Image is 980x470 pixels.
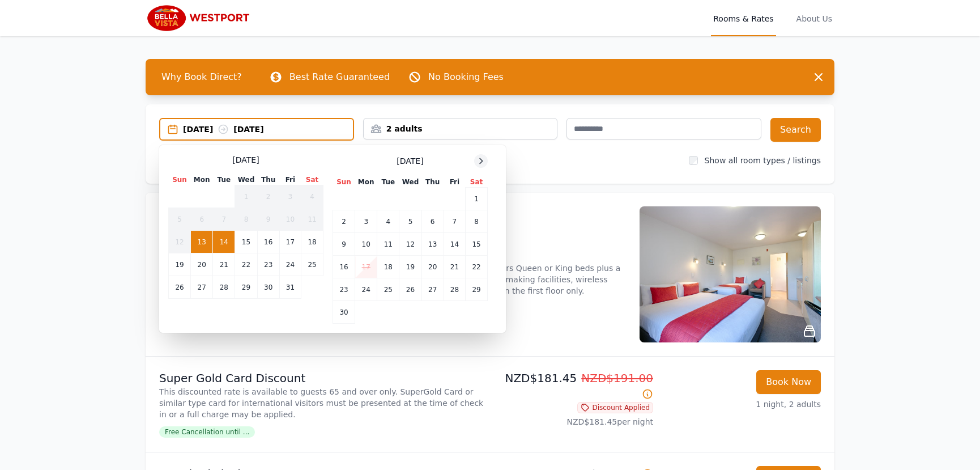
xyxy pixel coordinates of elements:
td: 31 [279,276,301,299]
td: 11 [301,208,323,231]
td: 8 [466,210,488,233]
td: 15 [466,233,488,256]
td: 18 [301,231,323,253]
td: 2 [257,185,279,208]
td: 20 [191,253,213,276]
td: 5 [399,210,421,233]
span: Why Book Direct? [152,66,251,88]
td: 22 [235,253,257,276]
td: 21 [213,253,235,276]
th: Wed [399,177,421,188]
p: NZD$181.45 per night [495,416,653,427]
td: 16 [257,231,279,253]
td: 17 [355,256,377,278]
td: 29 [235,276,257,299]
td: 17 [279,231,301,253]
th: Sun [169,175,191,185]
td: 9 [333,233,355,256]
span: NZD$191.00 [581,371,653,385]
th: Sun [333,177,355,188]
td: 25 [377,278,399,301]
td: 26 [169,276,191,299]
span: [DATE] [397,155,423,167]
td: 7 [444,210,465,233]
td: 27 [191,276,213,299]
button: Search [770,118,821,142]
img: Bella Vista Westport [146,5,255,32]
td: 15 [235,231,257,253]
td: 1 [235,185,257,208]
span: [DATE] [232,154,259,166]
th: Wed [235,175,257,185]
p: This discounted rate is available to guests 65 and over only. SuperGold Card or similar type card... [159,386,485,420]
th: Mon [191,175,213,185]
td: 29 [466,278,488,301]
p: Super Gold Card Discount [159,370,485,386]
td: 23 [257,253,279,276]
td: 14 [444,233,465,256]
td: 2 [333,210,355,233]
label: Show all room types / listings [705,156,821,165]
td: 10 [355,233,377,256]
p: Best Rate Guaranteed [289,70,390,84]
td: 18 [377,256,399,278]
th: Tue [213,175,235,185]
td: 1 [466,188,488,210]
td: 21 [444,256,465,278]
td: 3 [279,185,301,208]
td: 12 [169,231,191,253]
td: 19 [399,256,421,278]
td: 6 [421,210,444,233]
td: 14 [213,231,235,253]
td: 27 [421,278,444,301]
th: Fri [444,177,465,188]
td: 24 [355,278,377,301]
td: 28 [444,278,465,301]
td: 3 [355,210,377,233]
td: 10 [279,208,301,231]
td: 13 [421,233,444,256]
div: [DATE] [DATE] [183,124,353,135]
th: Mon [355,177,377,188]
td: 4 [301,185,323,208]
th: Thu [421,177,444,188]
td: 26 [399,278,421,301]
th: Fri [279,175,301,185]
td: 11 [377,233,399,256]
th: Thu [257,175,279,185]
th: Sat [301,175,323,185]
th: Tue [377,177,399,188]
div: 2 adults [364,123,557,134]
td: 23 [333,278,355,301]
td: 25 [301,253,323,276]
td: 28 [213,276,235,299]
td: 13 [191,231,213,253]
td: 6 [191,208,213,231]
td: 22 [466,256,488,278]
p: 1 night, 2 adults [662,399,821,410]
span: Free Cancellation until ... [159,426,255,438]
td: 19 [169,253,191,276]
td: 8 [235,208,257,231]
td: 30 [333,301,355,324]
button: Book Now [756,370,821,394]
td: 4 [377,210,399,233]
th: Sat [466,177,488,188]
td: 7 [213,208,235,231]
td: 9 [257,208,279,231]
td: 24 [279,253,301,276]
td: 30 [257,276,279,299]
p: No Booking Fees [428,70,504,84]
td: 5 [169,208,191,231]
td: 12 [399,233,421,256]
td: 16 [333,256,355,278]
p: NZD$181.45 [495,370,653,402]
span: Discount Applied [577,402,653,413]
td: 20 [421,256,444,278]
